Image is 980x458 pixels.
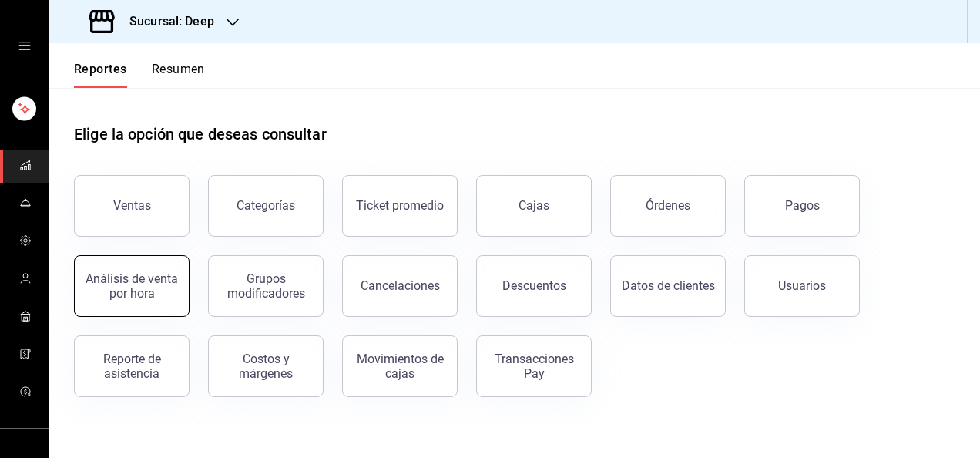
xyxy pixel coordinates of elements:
[84,271,180,301] div: Análisis de venta por hora
[356,198,444,213] div: Ticket promedio
[117,12,214,31] h3: Sucursal: Deep
[486,352,582,381] div: Transacciones Pay
[113,198,151,213] div: Ventas
[237,198,295,213] div: Categorías
[785,198,820,213] div: Pagos
[476,335,592,397] button: Transacciones Pay
[74,62,127,88] button: Reportes
[519,198,549,213] div: Cajas
[152,62,205,88] button: Resumen
[476,255,592,317] button: Descuentos
[74,335,190,397] button: Reporte de asistencia
[342,335,458,397] button: Movimientos de cajas
[208,175,324,237] button: Categorías
[84,352,180,381] div: Reporte de asistencia
[342,255,458,317] button: Cancelaciones
[744,255,860,317] button: Usuarios
[610,255,726,317] button: Datos de clientes
[74,175,190,237] button: Ventas
[74,62,205,88] div: navigation tabs
[622,278,715,293] div: Datos de clientes
[342,175,458,237] button: Ticket promedio
[208,335,324,397] button: Costos y márgenes
[218,271,314,301] div: Grupos modificadores
[610,175,726,237] button: Órdenes
[218,352,314,381] div: Costos y márgenes
[74,255,190,317] button: Análisis de venta por hora
[74,123,327,146] h1: Elige la opción que deseas consultar
[778,278,826,293] div: Usuarios
[646,198,690,213] div: Órdenes
[476,175,592,237] button: Cajas
[361,278,440,293] div: Cancelaciones
[744,175,860,237] button: Pagos
[502,278,566,293] div: Descuentos
[18,40,31,52] button: open drawer
[352,352,448,381] div: Movimientos de cajas
[208,255,324,317] button: Grupos modificadores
